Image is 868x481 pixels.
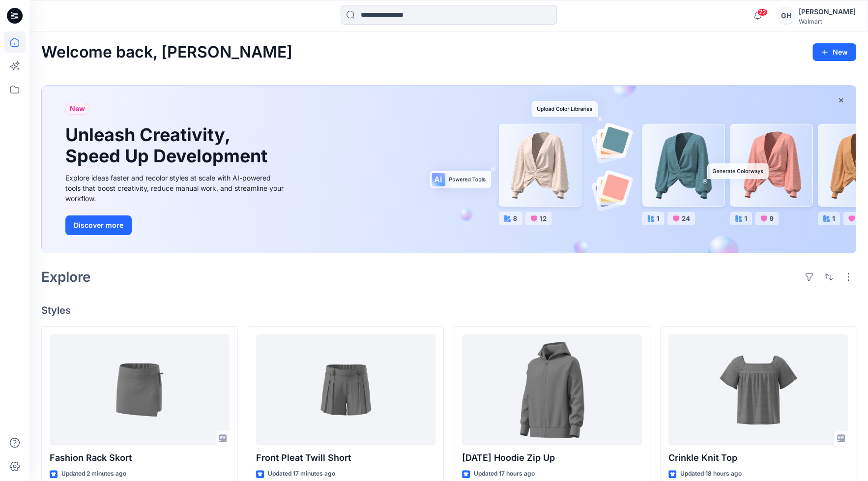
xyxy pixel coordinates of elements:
[799,18,856,25] div: Walmart
[668,334,848,446] a: Crinkle Knit Top
[799,6,856,18] div: [PERSON_NAME]
[41,304,856,316] h4: Styles
[50,451,230,465] p: Fashion Rack Skort
[474,469,535,479] p: Updated 17 hours ago
[65,124,272,167] h1: Unleash Creativity, Speed Up Development
[256,451,436,465] p: Front Pleat Twill Short
[65,215,132,235] button: Discover more
[757,8,768,16] span: 22
[41,269,91,285] h2: Explore
[668,451,848,465] p: Crinkle Knit Top
[268,469,335,479] p: Updated 17 minutes ago
[462,451,642,465] p: [DATE] Hoodie Zip Up
[61,469,126,479] p: Updated 2 minutes ago
[65,173,287,204] div: Explore ideas faster and recolor styles at scale with AI-powered tools that boost creativity, red...
[777,7,795,25] div: GH
[50,334,230,446] a: Fashion Rack Skort
[41,43,292,61] h2: Welcome back, [PERSON_NAME]
[70,103,85,115] span: New
[65,215,287,235] a: Discover more
[680,469,742,479] p: Updated 18 hours ago
[256,334,436,446] a: Front Pleat Twill Short
[812,43,856,61] button: New
[462,334,642,446] a: Halloween Hoodie Zip Up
